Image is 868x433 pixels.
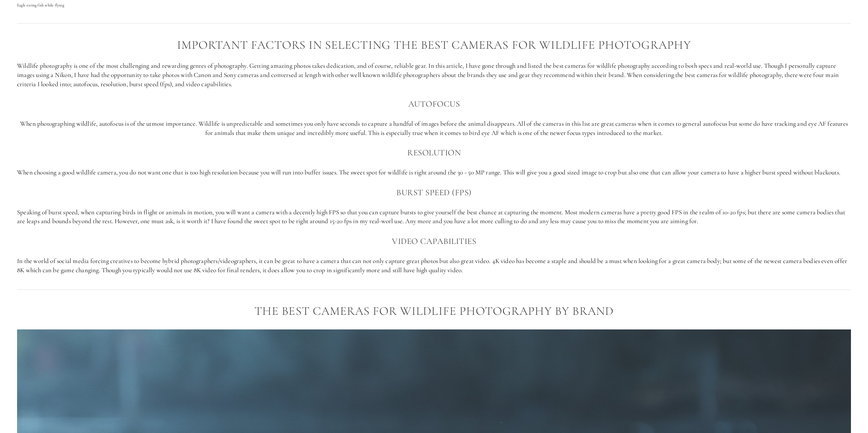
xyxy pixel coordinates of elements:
[17,2,851,9] p: Eagle eating fish while flying
[17,146,851,159] h3: Resolution
[17,119,851,137] p: When photographing wildlife, autofocus is of the utmost importance. Wildlife is unpredictable and...
[17,234,851,248] h3: Video capabilities
[17,61,851,89] p: Wildlife photography is one of the most challenging and rewarding genres of photography. Getting ...
[17,186,851,199] h3: Burst Speed (FPS)
[17,97,851,111] h3: Autofocus
[17,168,851,177] p: When choosing a good wildlife camera, you do not want one that is too high resolution because you...
[17,208,851,226] p: Speaking of burst speed, when capturing birds in flight or animals in motion, you will want a cam...
[17,257,851,275] p: In the world of social media forcing creatives to become hybrid photographers/videographers, it c...
[17,305,851,318] h2: The Best Cameras for Wildlife Photography by Brand
[17,38,851,52] h2: Important factors in selecting the best cameras for Wildlife photography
